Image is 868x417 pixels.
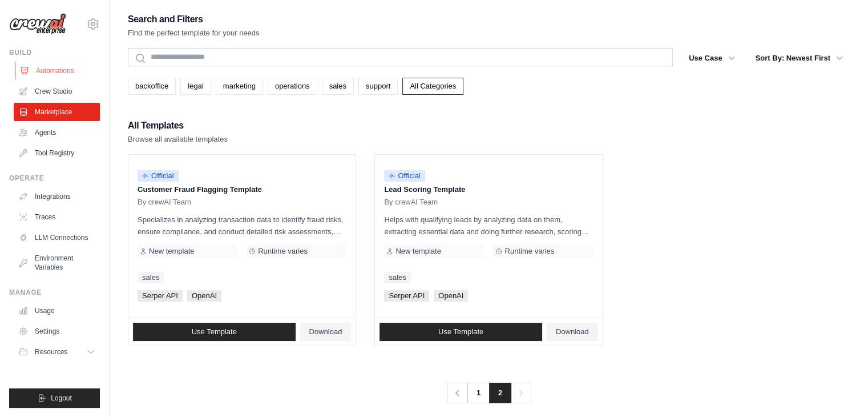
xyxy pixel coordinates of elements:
a: sales [384,272,410,283]
a: Tool Registry [14,144,100,162]
a: Download [300,323,352,341]
button: Resources [14,343,100,361]
a: sales [138,272,164,283]
span: Download [309,327,342,336]
a: marketing [216,78,263,95]
span: Download [556,327,589,336]
nav: Pagination [446,383,531,403]
a: sales [322,78,354,95]
a: Traces [14,208,100,226]
a: support [358,78,398,95]
p: Browse all available templates [128,134,228,145]
span: Official [384,170,425,182]
span: Runtime varies [258,247,308,256]
p: Helps with qualifying leads by analyzing data on them, extracting essential data and doing furthe... [384,214,593,238]
a: Integrations [14,187,100,206]
a: legal [180,78,211,95]
span: Use Template [438,327,483,336]
span: New template [395,247,441,256]
a: LLM Connections [14,228,100,247]
button: Use Case [682,48,742,69]
a: Use Template [133,323,296,341]
button: Sort By: Newest First [749,48,850,69]
span: Logout [51,394,72,403]
a: Automations [15,62,101,80]
a: Marketplace [14,103,100,121]
span: Official [138,170,179,182]
h2: Search and Filters [128,11,260,27]
p: Lead Scoring Template [384,184,593,195]
a: backoffice [128,78,176,95]
span: By crewAI Team [138,198,191,207]
span: 2 [489,383,511,403]
a: Agents [14,123,100,142]
div: Operate [9,174,100,183]
a: Usage [14,302,100,320]
span: Serper API [384,290,429,302]
span: New template [149,247,194,256]
button: Logout [9,388,100,408]
a: operations [268,78,317,95]
h2: All Templates [128,118,228,134]
a: Environment Variables [14,249,100,276]
span: Runtime varies [504,247,554,256]
img: Logo [9,13,66,35]
a: Download [547,323,598,341]
p: Specializes in analyzing transaction data to identify fraud risks, ensure compliance, and conduct... [138,214,346,238]
div: Manage [9,288,100,297]
p: Find the perfect template for your needs [128,27,260,39]
div: Build [9,48,100,57]
a: All Categories [402,78,463,95]
span: OpenAI [434,290,468,302]
span: Serper API [138,290,183,302]
a: 1 [467,383,490,403]
a: Use Template [380,323,542,341]
a: Crew Studio [14,82,100,101]
span: By crewAI Team [384,198,438,207]
span: OpenAI [187,290,221,302]
span: Use Template [192,327,237,336]
a: Settings [14,322,100,340]
span: Resources [35,347,67,356]
p: Customer Fraud Flagging Template [138,184,346,195]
